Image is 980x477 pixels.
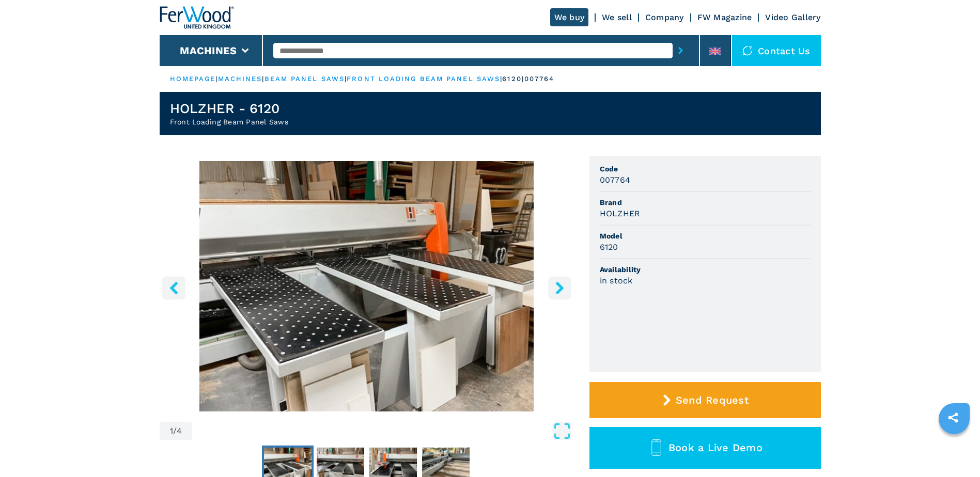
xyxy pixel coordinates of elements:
a: We buy [550,8,589,26]
p: 6120 | [502,74,524,84]
span: Book a Live Demo [668,441,763,454]
span: Availability [600,264,811,275]
h3: 6120 [600,241,618,253]
h1: HOLZHER - 6120 [170,100,288,117]
span: 4 [177,427,182,435]
span: Code [600,164,811,174]
div: Go to Slide 1 [160,161,574,411]
button: submit-button [673,39,689,62]
h3: 007764 [600,174,631,186]
p: 007764 [524,74,555,84]
span: | [345,75,347,83]
div: Contact us [732,35,821,66]
h2: Front Loading Beam Panel Saws [170,117,288,127]
a: HOMEPAGE [170,75,216,83]
a: Video Gallery [765,12,820,22]
span: 1 [170,427,173,435]
a: Company [645,12,684,22]
span: | [500,75,502,83]
a: FW Magazine [697,12,752,22]
button: right-button [548,276,571,299]
h3: in stock [600,275,633,287]
h3: HOLZHER [600,208,641,219]
span: / [173,427,177,435]
img: Ferwood [160,6,234,29]
a: front loading beam panel saws [347,75,500,83]
button: Machines [180,44,237,57]
a: machines [218,75,262,83]
span: | [262,75,264,83]
a: We sell [602,12,632,22]
button: left-button [162,276,185,299]
button: Send Request [589,382,821,418]
a: sharethis [940,405,966,431]
img: Contact us [742,45,753,56]
span: Send Request [676,394,749,406]
button: Open Fullscreen [195,422,571,440]
button: Book a Live Demo [589,427,821,469]
span: | [215,75,217,83]
img: Front Loading Beam Panel Saws HOLZHER 6120 [160,161,574,411]
span: Brand [600,197,811,208]
a: beam panel saws [265,75,345,83]
span: Model [600,231,811,241]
